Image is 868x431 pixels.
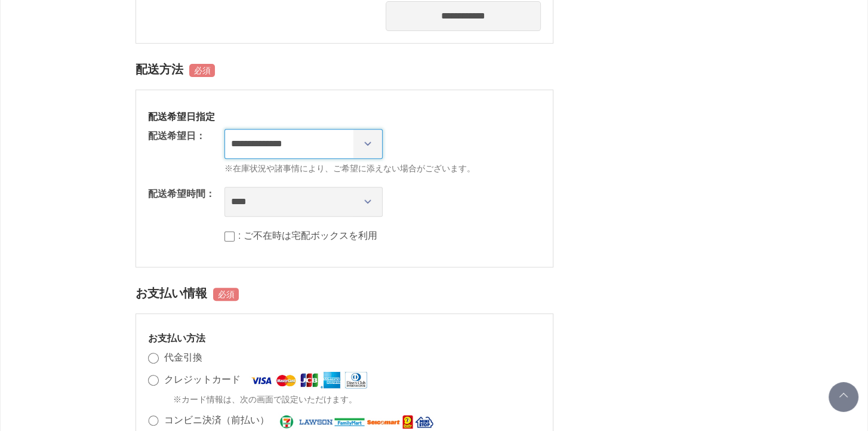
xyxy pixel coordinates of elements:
h2: 配送方法 [136,56,553,84]
img: コンビニ決済（前払い） [278,412,435,429]
img: クレジットカード [250,371,367,389]
label: コンビニ決済（前払い） [164,415,269,425]
h3: お支払い方法 [148,332,541,344]
span: ※在庫状況や諸事情により、ご希望に添えない場合がございます。 [224,162,541,175]
h2: お支払い情報 [136,279,553,307]
dt: 配送希望日： [148,129,205,143]
label: クレジットカード [164,374,241,384]
label: : ご不在時は宅配ボックスを利用 [238,230,377,241]
h3: 配送希望日指定 [148,110,541,123]
label: 代金引換 [164,352,202,362]
span: ※カード情報は、次の画面で設定いただけます。 [173,393,357,406]
dt: 配送希望時間： [148,187,215,201]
